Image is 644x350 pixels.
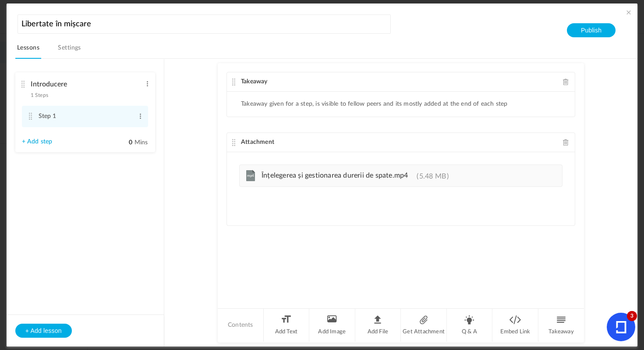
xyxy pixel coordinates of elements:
cite: 3 [627,311,637,321]
li: Takeaway [538,309,584,342]
li: Get Attachment [401,309,447,342]
button: Publish [567,23,616,37]
span: Înțelegerea și gestionarea durerii de spate.mp4 [262,172,408,179]
cite: mp4 [246,170,255,182]
span: Mins [134,139,148,146]
li: Embed Link [492,309,538,342]
button: 3 [607,313,635,341]
li: Q & A [447,309,493,342]
li: Takeaway given for a step, is visible to fellow peers and its mostly added at the end of each step [241,100,508,108]
li: Add Text [264,309,310,342]
li: Add File [355,309,401,342]
input: Mins [111,139,133,147]
span: 5.48 MB [417,173,449,180]
span: Attachment [241,139,274,145]
li: Contents [218,309,264,342]
li: Add Image [309,309,355,342]
span: Takeaway [241,79,268,85]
